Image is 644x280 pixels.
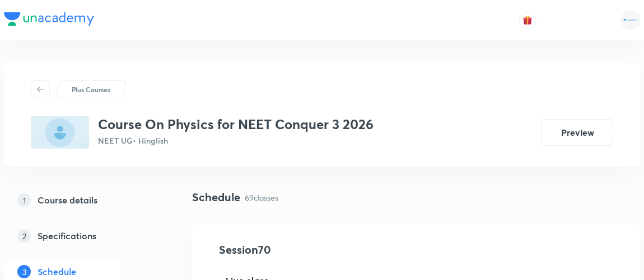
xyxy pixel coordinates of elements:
h4: Session 70 [219,241,423,258]
h3: Course On Physics for NEET Conquer 3 2026 [98,116,374,132]
img: Rahul Mishra [621,11,640,30]
img: Company Logo [4,12,94,26]
p: NEET UG • Hinglish [98,135,374,146]
h5: Course details [38,193,97,207]
img: avatar [522,15,533,25]
a: 1Course details [4,189,156,211]
a: Company Logo [4,12,94,29]
p: Plus Courses [72,84,110,94]
a: 2Specifications [4,225,156,247]
h5: Specifications [38,229,96,243]
h5: Schedule [38,265,76,278]
p: 1 [17,193,31,207]
p: 69 classes [245,192,278,203]
p: 3 [17,265,31,278]
button: Preview [542,119,613,146]
button: avatar [519,11,536,29]
h4: Schedule [192,189,240,206]
img: CEEF4500-C68D-44C6-A4B1-E491C6FD5551_plus.png [31,116,89,149]
p: 2 [17,229,31,243]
